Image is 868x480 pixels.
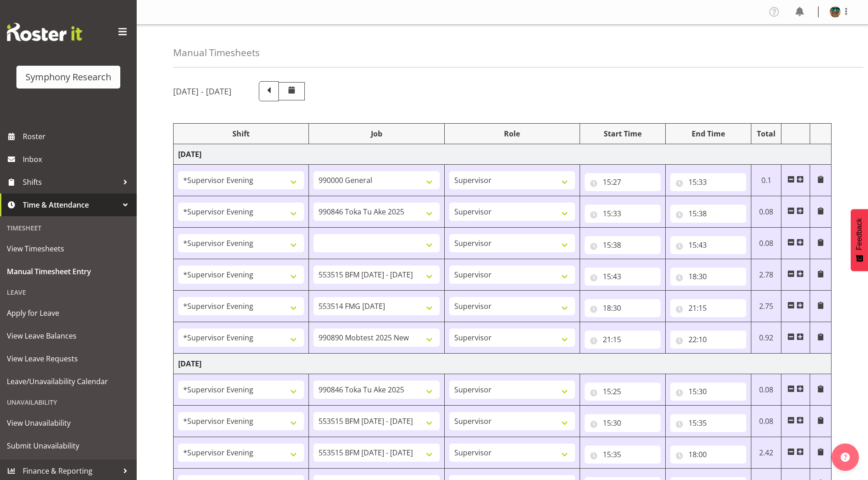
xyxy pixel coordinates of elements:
span: Leave/Unavailability Calendar [7,375,130,388]
span: Time & Attendance [23,198,118,212]
td: [DATE] [174,354,832,374]
span: Roster [23,130,132,143]
img: help-xxl-2.png [841,453,850,462]
td: 0.92 [751,322,781,354]
input: Click to select... [585,267,661,286]
input: Click to select... [585,330,661,349]
img: Rosterit website logo [7,23,82,41]
span: Submit Unavailability [7,439,130,453]
a: View Leave Requests [2,347,134,370]
span: View Timesheets [7,242,130,256]
div: Unavailability [2,393,134,412]
button: Feedback - Show survey [851,209,868,271]
input: Click to select... [670,445,746,464]
td: 0.08 [751,406,781,437]
span: Manual Timesheet Entry [7,265,130,278]
div: Role [449,128,575,139]
a: View Unavailability [2,412,134,434]
div: Shift [178,128,304,139]
div: Total [756,128,777,139]
input: Click to select... [670,204,746,223]
input: Click to select... [670,173,746,191]
a: Leave/Unavailability Calendar [2,370,134,393]
div: Start Time [585,128,661,139]
td: 0.08 [751,228,781,259]
div: Leave [2,283,134,302]
input: Click to select... [670,330,746,349]
span: View Leave Balances [7,329,130,343]
input: Click to select... [585,414,661,432]
div: Job [313,128,439,139]
td: 0.1 [751,165,781,196]
td: 0.08 [751,196,781,228]
input: Click to select... [670,414,746,432]
input: Click to select... [670,382,746,401]
input: Click to select... [670,299,746,317]
input: Click to select... [585,173,661,191]
div: Symphony Research [26,70,111,84]
a: View Leave Balances [2,324,134,347]
input: Click to select... [585,299,661,317]
img: said-a-husainf550afc858a57597b0cc8f557ce64376.png [830,6,841,17]
td: 2.75 [751,291,781,322]
input: Click to select... [585,204,661,223]
td: 0.08 [751,374,781,406]
td: [DATE] [174,144,832,165]
div: End Time [670,128,746,139]
span: Finance & Reporting [23,464,118,478]
span: View Unavailability [7,416,130,430]
h4: Manual Timesheets [173,47,260,58]
span: Inbox [23,152,132,166]
div: Timesheet [2,219,134,237]
input: Click to select... [585,236,661,254]
span: View Leave Requests [7,352,130,365]
h5: [DATE] - [DATE] [173,86,231,96]
span: Feedback [855,218,863,250]
td: 2.78 [751,259,781,291]
td: 2.42 [751,437,781,469]
input: Click to select... [670,267,746,286]
span: Shifts [23,175,118,189]
a: Apply for Leave [2,302,134,324]
a: View Timesheets [2,237,134,260]
input: Click to select... [585,382,661,401]
input: Click to select... [585,445,661,464]
input: Click to select... [670,236,746,254]
a: Submit Unavailability [2,434,134,457]
a: Manual Timesheet Entry [2,260,134,283]
span: Apply for Leave [7,306,130,320]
